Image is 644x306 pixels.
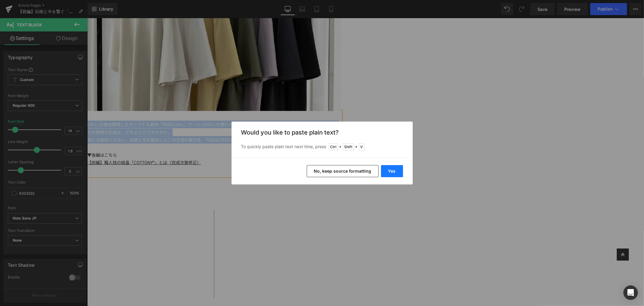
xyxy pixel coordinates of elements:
p: To quickly paste plain text next time, press [241,143,403,151]
span: V [359,143,365,151]
h3: Would you like to paste plain text? [241,129,403,136]
span: + [355,144,358,150]
span: + [339,144,342,150]
span: Shift [343,143,354,151]
span: Ctrl [329,143,338,151]
button: No, keep source formatting [307,165,379,177]
div: Open Intercom Messenger [623,285,638,300]
button: Yes [381,165,403,177]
